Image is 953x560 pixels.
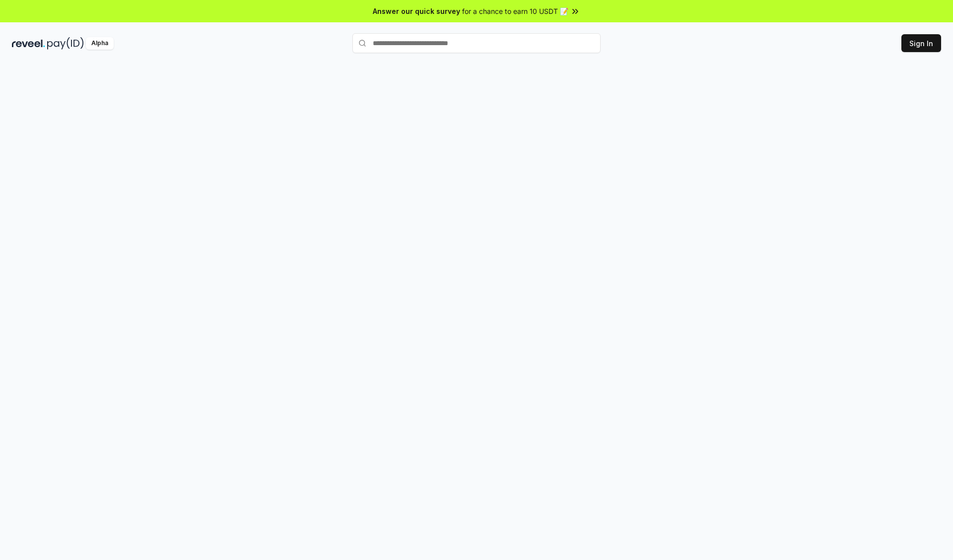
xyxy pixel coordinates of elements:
span: for a chance to earn 10 USDT 📝 [462,6,568,16]
div: Alpha [86,37,114,50]
img: reveel_dark [12,37,45,50]
span: Answer our quick survey [373,6,460,16]
button: Sign In [901,34,941,52]
img: pay_id [47,37,84,50]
